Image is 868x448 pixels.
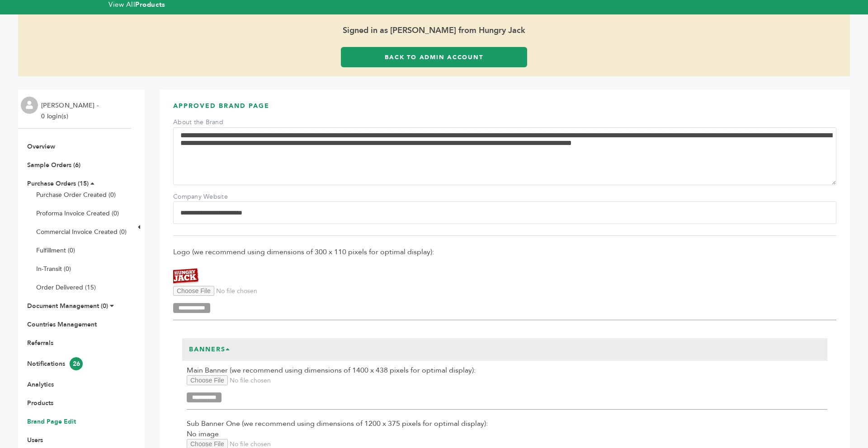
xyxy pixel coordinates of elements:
[27,179,89,188] a: Purchase Orders (15)
[173,247,836,257] span: Logo (we recommend using dimensions of 300 x 110 pixels for optimal display):
[36,209,119,218] a: Proforma Invoice Created (0)
[173,267,200,286] img: Hungry Jack
[21,97,38,114] img: profile.png
[27,302,108,310] a: Document Management (0)
[173,192,236,201] label: Company Website
[27,417,76,426] a: Brand Page Edit
[187,365,827,375] span: Main Banner (we recommend using dimensions of 1400 x 438 pixels for optimal display):
[41,100,101,122] li: [PERSON_NAME] - 0 login(s)
[36,246,75,255] a: Fulfillment (0)
[27,399,53,407] a: Products
[173,102,836,117] h3: APPROVED BRAND PAGE
[27,339,53,347] a: Referrals
[27,380,54,389] a: Analytics
[187,419,827,429] span: Sub Banner One (we recommend using dimensions of 1200 x 375 pixels for optimal display):
[341,47,527,67] a: Back to Admin Account
[27,359,83,368] a: Notifications26
[36,283,96,292] a: Order Delivered (15)
[36,265,71,273] a: In-Transit (0)
[173,118,236,127] label: About the Brand
[36,228,127,236] a: Commercial Invoice Created (0)
[27,142,55,151] a: Overview
[18,14,850,47] span: Signed in as [PERSON_NAME] from Hungry Jack
[36,191,116,199] a: Purchase Order Created (0)
[70,357,83,370] span: 26
[27,436,43,444] a: Users
[182,338,237,361] h3: Banners
[27,161,80,169] a: Sample Orders (6)
[27,320,97,329] a: Countries Management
